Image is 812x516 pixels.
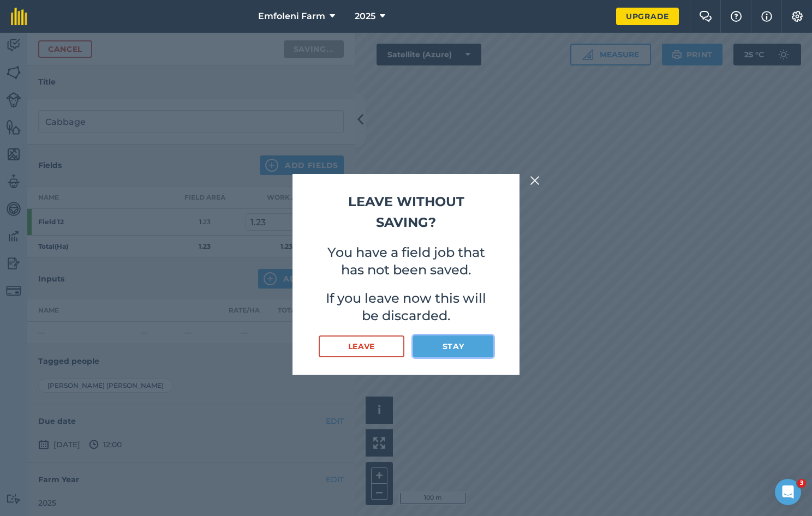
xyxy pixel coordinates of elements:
img: Two speech bubbles overlapping with the left bubble in the forefront [699,11,712,22]
img: svg+xml;base64,PHN2ZyB4bWxucz0iaHR0cDovL3d3dy53My5vcmcvMjAwMC9zdmciIHdpZHRoPSIxNyIgaGVpZ2h0PSIxNy... [761,10,772,23]
button: Leave [319,335,404,357]
span: 2025 [355,10,375,23]
p: If you leave now this will be discarded. [319,290,493,325]
iframe: Intercom live chat [775,479,801,505]
img: fieldmargin Logo [11,8,27,25]
img: svg+xml;base64,PHN2ZyB4bWxucz0iaHR0cDovL3d3dy53My5vcmcvMjAwMC9zdmciIHdpZHRoPSIyMiIgaGVpZ2h0PSIzMC... [530,174,540,187]
h2: Leave without saving? [319,191,493,233]
a: Upgrade [616,8,679,25]
img: A question mark icon [730,11,743,22]
img: A cog icon [791,11,804,22]
span: Emfoleni Farm [258,10,325,23]
span: 3 [797,479,806,488]
p: You have a field job that has not been saved. [319,244,493,279]
button: Stay [413,335,493,357]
